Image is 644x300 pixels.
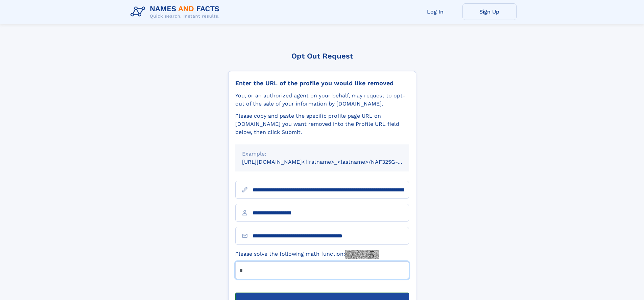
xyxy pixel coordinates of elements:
[242,159,422,165] small: [URL][DOMAIN_NAME]<firstname>_<lastname>/NAF325G-xxxxxxxx
[235,112,409,136] div: Please copy and paste the specific profile page URL on [DOMAIN_NAME] you want removed into the Pr...
[462,3,517,20] a: Sign Up
[228,52,416,60] div: Opt Out Request
[408,3,462,20] a: Log In
[242,150,402,158] div: Example:
[235,79,409,87] div: Enter the URL of the profile you would like removed
[235,92,409,108] div: You, or an authorized agent on your behalf, may request to opt-out of the sale of your informatio...
[235,250,379,259] label: Please solve the following math function:
[128,3,225,21] img: Logo Names and Facts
